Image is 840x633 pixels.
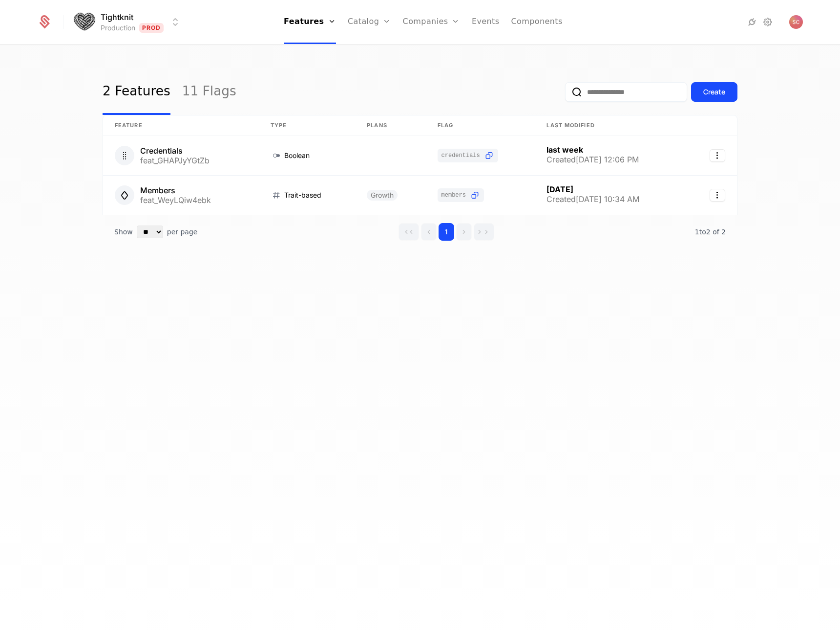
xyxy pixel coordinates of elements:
[101,23,135,33] div: Production
[535,115,686,136] th: Last Modified
[710,149,725,162] button: Select action
[695,228,721,236] span: 1 to 2 of
[695,228,726,236] span: 2
[114,227,133,237] span: Show
[762,16,774,28] a: Settings
[259,115,356,136] th: Type
[399,223,419,241] button: Go to first page
[355,115,425,136] th: Plans
[691,82,737,102] button: Create
[789,15,803,29] img: Stephen Cook
[103,69,170,115] a: 2 Features
[72,10,96,34] img: Tightknit
[139,23,164,33] span: Prod
[101,11,133,23] span: Tightknit
[426,115,535,136] th: Flag
[746,16,758,28] a: Integrations
[789,15,803,29] button: Open user button
[421,223,437,241] button: Go to previous page
[137,226,163,238] select: Select page size
[167,227,198,237] span: per page
[399,223,494,241] div: Page navigation
[103,215,737,249] div: Table pagination
[182,69,236,115] a: 11 Flags
[103,115,259,136] th: Feature
[456,223,472,241] button: Go to next page
[703,87,725,97] div: Create
[474,223,494,241] button: Go to last page
[75,11,182,33] button: Select environment
[439,223,454,241] button: Go to page 1
[710,189,725,202] button: Select action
